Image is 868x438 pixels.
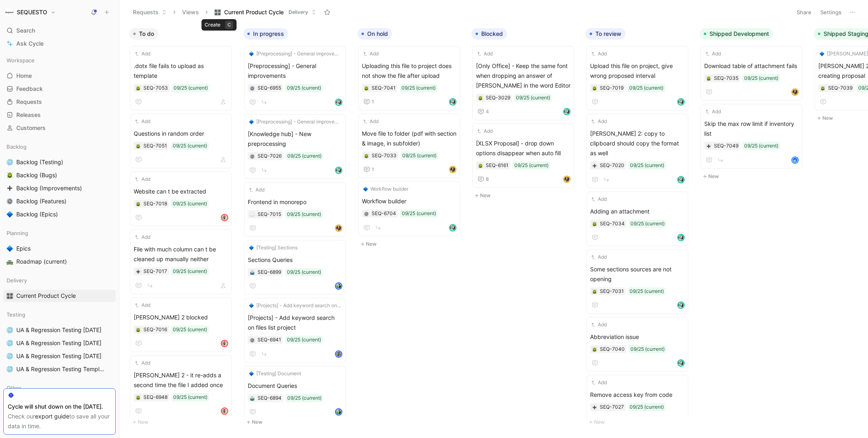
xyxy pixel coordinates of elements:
[701,104,802,169] a: AddSkip the max row limit if inventory list09/25 (current)avatar
[372,99,374,104] span: 1
[3,109,116,121] a: Releases
[600,220,625,228] div: SEQ-7034
[248,197,342,207] span: Frontend in monorepo
[820,51,824,56] img: 🔷
[820,86,825,91] img: 🪲
[364,211,369,216] button: ⚙️
[7,143,26,151] span: Backlog
[3,83,116,95] a: Feedback
[357,239,465,249] button: New
[224,8,284,16] span: Current Product Cycle
[134,117,152,125] button: Add
[5,291,15,301] button: 🎛️
[592,163,597,168] img: ➕
[481,30,503,38] span: Blocked
[364,85,369,91] button: 🪲
[178,6,203,18] button: Views
[135,269,141,274] button: ➕
[706,143,712,149] button: ➕
[706,75,712,81] button: 🪲
[372,84,396,92] div: SEQ-7041
[3,37,116,50] a: Ask Cycle
[3,122,116,134] a: Customers
[7,172,13,178] img: 🪲
[478,163,483,168] img: 🪲
[134,244,228,264] span: File with much column can t be cleaned up manually neither
[256,244,297,252] span: [Testing] Sections
[476,107,491,117] button: 4
[590,195,608,203] button: Add
[362,117,380,125] button: Add
[249,269,255,275] button: 🤖
[136,202,141,207] img: 🪲
[211,6,320,18] button: 🎛️Current Product CycleDelivery
[450,225,456,231] img: avatar
[362,196,456,206] span: Workflow builder
[3,242,116,255] a: 🔷Epics
[514,161,549,169] div: 09/25 (current)
[244,46,346,111] a: 🔷[Preprocessing] - General improvements[Preprocessing] - General improvements09/25 (current)avatar
[592,289,597,294] img: 🪲
[130,229,232,294] a: AddFile with much column can t be cleaned up manually neither09/25 (current)
[590,117,608,125] button: Add
[820,85,826,91] div: 🪲
[3,274,116,302] div: Delivery🎛️Current Product Cycle
[586,46,688,110] a: AddUpload this file on project, give wrong proposed interval09/25 (current)avatar
[258,152,282,160] div: SEQ-7026
[16,292,76,300] span: Current Product Cycle
[3,96,116,108] a: Requests
[249,211,255,217] div: ☁️
[700,28,773,40] button: Shipped Development
[130,297,232,352] a: Add[PERSON_NAME] 2 blocked09/25 (current)avatar
[5,325,15,335] button: 🌐
[363,187,368,191] img: 🔷
[258,210,281,218] div: SEQ-7015
[364,153,369,158] button: 🪲
[135,85,141,91] button: 🪲
[250,212,255,217] img: ☁️
[364,154,369,158] img: 🪲
[592,86,597,91] img: 🪲
[250,154,255,159] img: ⚙️
[402,152,436,160] div: 09/25 (current)
[7,229,28,237] span: Planning
[362,129,456,148] span: Move file to folder (pdf with section & image, in subfolder)
[134,61,228,81] span: .dotx file fails to upload as template
[590,129,685,158] span: [PERSON_NAME] 2: copy to clipboard should copy the format as well
[592,221,597,227] button: 🪲
[714,74,738,82] div: SEQ-7035
[248,255,342,265] span: Sections Queries
[5,196,15,206] button: ⚙️
[134,301,152,309] button: Add
[173,326,207,334] div: 09/25 (current)
[16,39,44,48] span: Ask Cycle
[476,127,494,135] button: Add
[16,98,42,106] span: Requests
[3,208,116,220] a: 🔷Backlog (Epics)
[135,143,141,149] button: 🪲
[253,30,284,38] span: In progress
[401,84,436,92] div: 09/25 (current)
[367,30,388,38] span: On hold
[173,200,207,208] div: 09/25 (current)
[143,84,168,92] div: SEQ-7053
[244,182,346,237] a: AddFrontend in monorepo09/25 (current)avatar
[17,9,47,16] h1: SEQUESTO
[248,244,299,252] button: 🔷[Testing] Sections
[7,185,13,191] img: ➕
[450,167,456,172] img: avatar
[709,30,769,38] span: Shipped Development
[7,276,27,284] span: Delivery
[143,326,167,334] div: SEQ-7016
[130,172,232,226] a: AddWebsite can t be extracted09/25 (current)avatar
[586,114,688,188] a: Add[PERSON_NAME] 2: copy to clipboard should copy the format as well09/25 (current)avatar
[476,50,494,58] button: Add
[600,287,624,295] div: SEQ-7031
[135,327,141,332] button: 🪲
[173,142,207,150] div: 09/25 (current)
[3,7,58,18] button: SEQUESTOSEQUESTO
[592,85,597,91] button: 🪲
[336,167,341,173] img: avatar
